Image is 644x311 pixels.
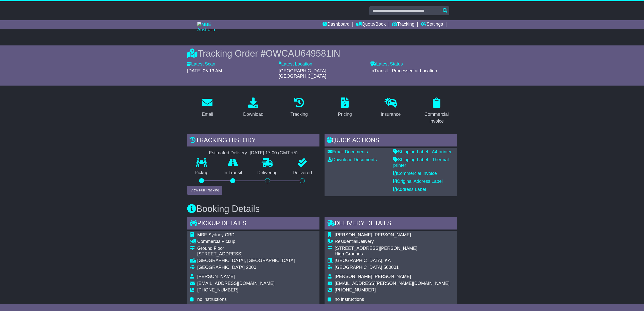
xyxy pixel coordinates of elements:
div: Ground Floor [197,246,295,251]
div: Pickup Details [187,217,319,231]
span: MBE Sydney CBD [197,232,235,237]
div: Quick Actions [325,134,457,148]
div: Tracking history [187,134,319,148]
a: Original Address Label [393,179,443,184]
a: Email [199,96,217,120]
span: [PERSON_NAME] [197,274,235,279]
p: Delivering [250,170,285,176]
div: [DATE] 17:00 (GMT +5) [250,150,298,156]
span: [PHONE_NUMBER] [197,287,238,292]
button: View Full Tracking [187,186,222,195]
span: OWCAU649581IN [266,48,340,59]
span: [GEOGRAPHIC_DATA] [335,265,382,270]
div: [GEOGRAPHIC_DATA], [GEOGRAPHIC_DATA] [197,258,295,264]
span: [PERSON_NAME] [PERSON_NAME] [335,232,411,237]
div: Commercial Invoice [419,111,454,125]
span: 2000 [246,265,256,270]
span: [EMAIL_ADDRESS][DOMAIN_NAME] [197,281,275,286]
span: [PERSON_NAME] [PERSON_NAME] [335,274,411,279]
label: Latest Status [370,61,403,67]
span: [PHONE_NUMBER] [335,287,376,292]
div: [STREET_ADDRESS] [197,251,295,257]
a: Tracking [392,20,414,29]
span: [EMAIL_ADDRESS][PERSON_NAME][DOMAIN_NAME] [335,281,450,286]
span: [GEOGRAPHIC_DATA] [197,265,245,270]
p: Pickup [187,170,216,176]
span: Residential [335,239,357,244]
div: Insurance [381,111,401,118]
p: In Transit [216,170,250,176]
span: Commercial [197,239,222,244]
span: 560001 [383,265,399,270]
a: Address Label [393,187,426,192]
p: Delivered [285,170,320,176]
div: High Grounds [335,251,450,257]
div: Tracking Order # [187,48,457,59]
div: Delivery Details [325,217,457,231]
span: no instructions [197,297,227,302]
a: Shipping Label - A4 printer [393,149,452,154]
a: Commercial Invoice [393,171,437,176]
div: Estimated Delivery - [187,150,319,156]
div: Email [202,111,213,118]
span: no instructions [335,297,364,302]
div: Pickup [197,239,295,244]
div: [STREET_ADDRESS][PERSON_NAME] [335,246,450,251]
a: Pricing [335,96,355,120]
div: Download [243,111,263,118]
a: Download [240,96,267,120]
a: Commercial Invoice [416,96,457,126]
a: Email Documents [328,149,368,154]
span: InTransit - Processed at Location [370,68,437,73]
a: Insurance [377,96,404,120]
span: [DATE] 05:13 AM [187,68,222,73]
h3: Booking Details [187,204,457,214]
a: Quote/Book [356,20,386,29]
a: Dashboard [323,20,350,29]
span: [GEOGRAPHIC_DATA]-[GEOGRAPHIC_DATA] [279,68,328,79]
a: Tracking [287,96,311,120]
div: [GEOGRAPHIC_DATA], KA [335,258,450,264]
a: Download Documents [328,157,377,162]
div: Tracking [291,111,308,118]
a: Shipping Label - Thermal printer [393,157,449,168]
label: Latest Scan [187,61,215,67]
div: Pricing [338,111,352,118]
div: Delivery [335,239,450,244]
a: Settings [421,20,443,29]
label: Latest Location [279,61,312,67]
